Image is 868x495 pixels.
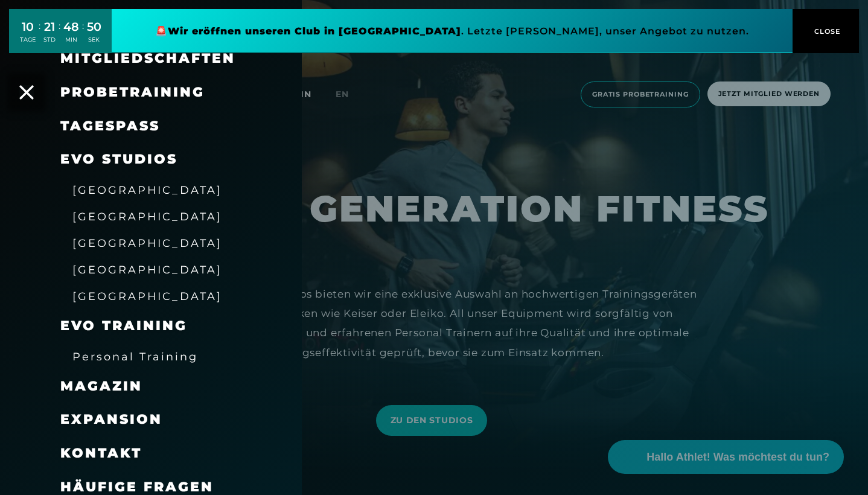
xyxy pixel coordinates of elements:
[20,36,36,44] div: TAGE
[59,19,60,51] div: :
[87,18,101,36] div: 50
[82,19,84,51] div: :
[63,36,79,44] div: MIN
[87,36,101,44] div: SEK
[60,84,205,100] a: Probetraining
[39,19,40,51] div: :
[43,18,56,36] div: 21
[43,36,56,44] div: STD
[63,18,79,36] div: 48
[811,26,841,37] span: CLOSE
[793,9,859,53] button: CLOSE
[20,18,36,36] div: 10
